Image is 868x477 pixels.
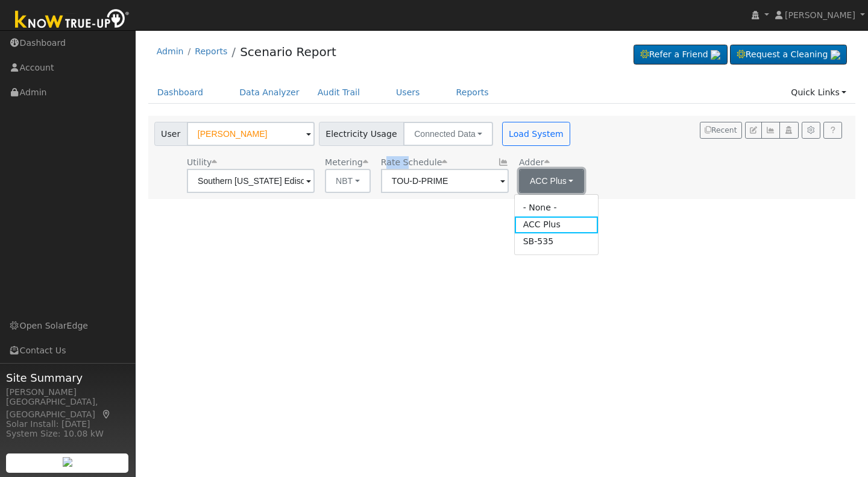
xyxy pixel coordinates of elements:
a: ACC Plus [515,216,599,233]
a: Help Link [823,122,842,139]
span: Alias: None [381,157,447,167]
div: Adder [519,156,585,169]
a: Map [101,409,112,419]
a: SB-535 [515,233,599,250]
a: Users [387,81,429,104]
span: Electricity Usage [319,122,404,146]
a: Admin [157,46,184,56]
div: System Size: 10.08 kW [6,428,129,440]
button: Login As [779,122,798,139]
div: [GEOGRAPHIC_DATA], [GEOGRAPHIC_DATA] [6,396,129,421]
button: ACC Plus [519,169,585,193]
a: Refer a Friend [634,45,728,65]
input: Select a User [187,122,315,146]
a: Dashboard [148,81,213,104]
div: Metering [325,156,371,169]
a: Scenario Report [240,45,336,59]
a: Data Analyzer [230,81,309,104]
button: Load System [502,122,571,146]
a: Reports [195,46,227,56]
input: Select a Rate Schedule [381,169,509,193]
div: [PERSON_NAME] [6,386,129,399]
a: - None - [515,199,599,216]
button: Recent [700,122,742,139]
div: Solar Install: [DATE] [6,418,129,431]
button: Multi-Series Graph [761,122,780,139]
img: retrieve [831,50,840,60]
a: Quick Links [782,81,855,104]
button: NBT [325,169,371,193]
img: retrieve [711,50,720,60]
span: [PERSON_NAME] [785,10,855,20]
button: Settings [802,122,820,139]
span: Site Summary [6,370,129,386]
a: Request a Cleaning [730,45,847,65]
a: Reports [447,81,498,104]
img: Know True-Up [9,7,136,34]
div: Utility [187,156,315,169]
a: Audit Trail [309,81,369,104]
span: User [154,122,187,146]
input: Select a Utility [187,169,315,193]
button: Edit User [745,122,762,139]
button: Connected Data [403,122,493,146]
img: retrieve [63,457,72,467]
